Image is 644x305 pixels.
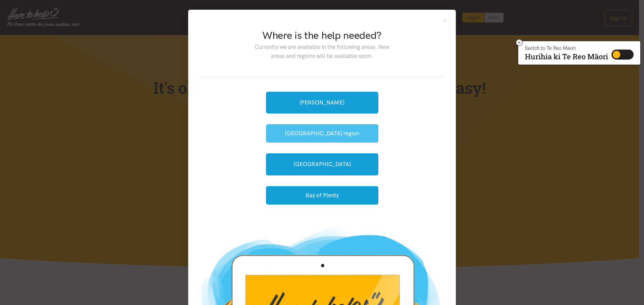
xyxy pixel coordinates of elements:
[266,124,378,143] button: [GEOGRAPHIC_DATA] region
[249,43,394,61] p: Currently we are available in the following areas. New areas and regions will be available soon.
[266,92,378,113] a: [PERSON_NAME]
[266,186,378,205] button: Bay of Plenty
[525,46,608,50] p: Switch to Te Reo Māori
[525,54,608,60] p: Hurihia ki Te Reo Māori
[442,18,448,23] button: Close
[266,153,378,175] a: [GEOGRAPHIC_DATA]
[249,28,394,43] h2: Where is the help needed?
